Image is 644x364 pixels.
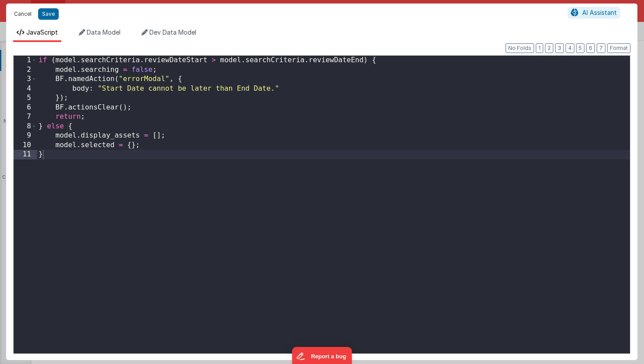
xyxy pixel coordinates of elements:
button: 1 [536,43,543,53]
button: 6 [586,43,595,53]
div: 9 [14,131,37,141]
span: Data Model [87,28,120,36]
span: JavaScript [26,28,58,36]
div: 11 [14,150,37,159]
span: Dev Data Model [149,28,196,36]
div: 8 [14,122,37,131]
button: 4 [566,43,574,53]
div: 4 [14,84,37,94]
button: 7 [597,43,605,53]
div: 5 [14,93,37,103]
div: 6 [14,103,37,113]
div: 3 [14,74,37,84]
button: 3 [555,43,564,53]
div: 1 [14,56,37,65]
button: 2 [545,43,553,53]
button: AI Assistant [568,7,620,18]
div: 10 [14,141,37,150]
button: 5 [576,43,584,53]
button: Save [38,8,59,20]
div: 7 [14,112,37,122]
div: 2 [14,65,37,75]
button: No Folds [506,43,534,53]
span: AI Assistant [582,9,617,16]
button: Format [607,43,630,53]
button: Cancel [10,8,36,20]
